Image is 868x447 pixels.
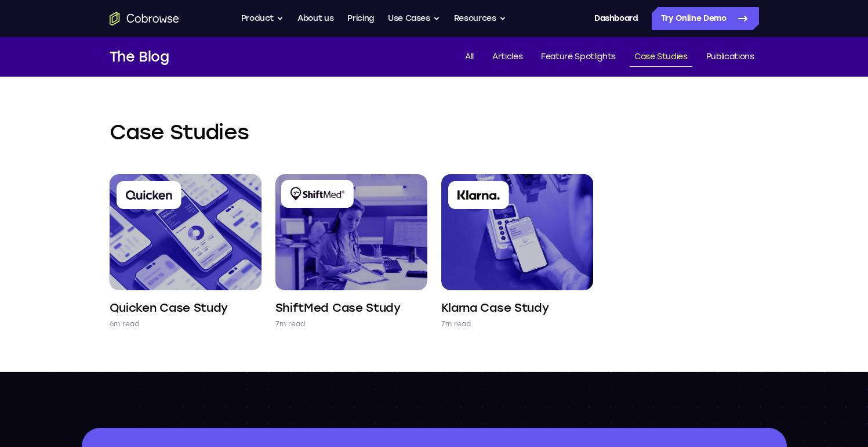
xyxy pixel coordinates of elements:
[275,174,427,330] a: ShiftMed Case Study 7m read
[441,174,593,330] a: Klarna Case Study 7m read
[110,174,262,330] a: Quicken Case Study 6m read
[652,7,759,30] a: Try Online Demo
[110,12,179,26] a: Go to the home page
[441,300,549,316] h4: Klarna Case Study
[441,174,593,290] img: Klarna Case Study
[110,46,169,67] h1: The Blog
[110,174,262,290] img: Quicken Case Study
[388,7,440,30] button: Use Cases
[241,7,284,30] button: Product
[454,7,506,30] button: Resources
[275,318,306,330] p: 7m read
[110,300,228,316] h4: Quicken Case Study
[297,7,333,30] a: About us
[536,48,620,67] a: Feature Spotlights
[460,48,478,67] a: All
[594,7,638,30] a: Dashboard
[275,300,401,316] h4: ShiftMed Case Study
[275,174,427,290] img: ShiftMed Case Study
[488,48,527,67] a: Articles
[441,318,471,330] p: 7m read
[110,118,759,146] h2: Case Studies
[702,48,759,67] a: Publications
[630,48,692,67] a: Case Studies
[347,7,374,30] a: Pricing
[110,318,140,330] p: 6m read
